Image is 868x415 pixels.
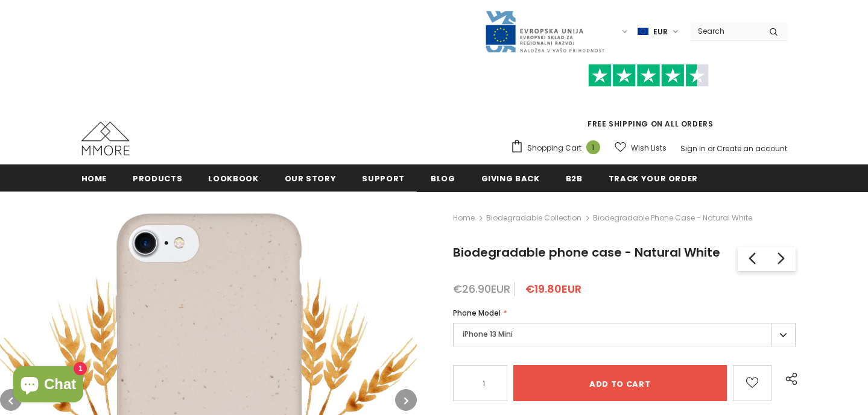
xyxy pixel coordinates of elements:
[484,26,605,36] a: Javni Razpis
[81,164,107,192] a: Home
[513,365,727,401] input: Add to cart
[708,143,715,154] span: or
[593,211,752,225] span: Biodegradable phone case - Natural White
[510,87,787,118] iframe: Customer reviews powered by Trustpilot
[362,164,405,192] a: support
[717,143,787,154] a: Create an account
[615,137,667,158] a: Wish Lists
[680,143,706,154] a: Sign In
[208,173,258,184] span: Lookbook
[285,164,337,192] a: Our Story
[586,140,600,154] span: 1
[481,164,540,192] a: Giving back
[133,173,182,184] span: Products
[285,173,337,184] span: Our Story
[481,173,540,184] span: Giving back
[453,211,475,225] a: Home
[653,26,668,38] span: EUR
[609,164,698,192] a: Track your order
[510,69,787,129] span: FREE SHIPPING ON ALL ORDERS
[588,64,709,87] img: Trust Pilot Stars
[525,281,581,296] span: €19.80EUR
[484,10,605,54] img: Javni Razpis
[81,122,130,155] img: MMORE Cases
[631,142,667,154] span: Wish Lists
[10,366,87,405] inbox-online-store-chat: Shopify online store chat
[527,142,581,154] span: Shopping Cart
[609,173,698,184] span: Track your order
[486,213,581,223] a: Biodegradable Collection
[431,164,455,192] a: Blog
[362,173,405,184] span: support
[208,164,258,192] a: Lookbook
[691,22,760,40] input: Search Site
[81,173,107,184] span: Home
[431,173,455,184] span: Blog
[453,308,501,318] span: Phone Model
[453,323,796,346] label: iPhone 13 Mini
[510,139,606,157] a: Shopping Cart 1
[453,244,720,261] span: Biodegradable phone case - Natural White
[566,164,583,192] a: B2B
[453,281,510,296] span: €26.90EUR
[566,173,583,184] span: B2B
[133,164,182,192] a: Products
